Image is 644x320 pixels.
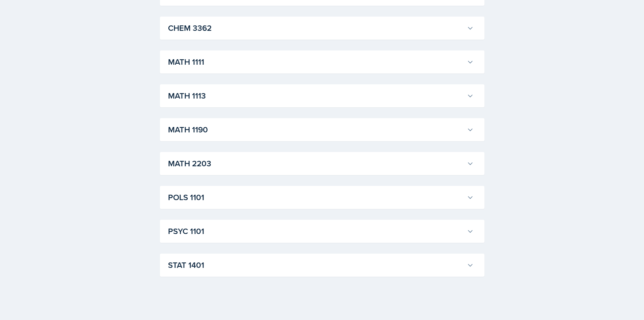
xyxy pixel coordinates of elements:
button: MATH 1113 [167,88,475,103]
button: STAT 1401 [167,258,475,273]
button: POLS 1101 [167,190,475,205]
h3: MATH 1190 [168,124,464,136]
button: CHEM 3362 [167,21,475,36]
h3: MATH 2203 [168,157,464,170]
h3: PSYC 1101 [168,225,464,237]
button: MATH 1111 [167,55,475,69]
button: MATH 1190 [167,122,475,137]
h3: MATH 1113 [168,90,464,102]
h3: CHEM 3362 [168,22,464,34]
h3: STAT 1401 [168,259,464,271]
h3: POLS 1101 [168,191,464,204]
h3: MATH 1111 [168,56,464,68]
button: MATH 2203 [167,156,475,171]
button: PSYC 1101 [167,224,475,239]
